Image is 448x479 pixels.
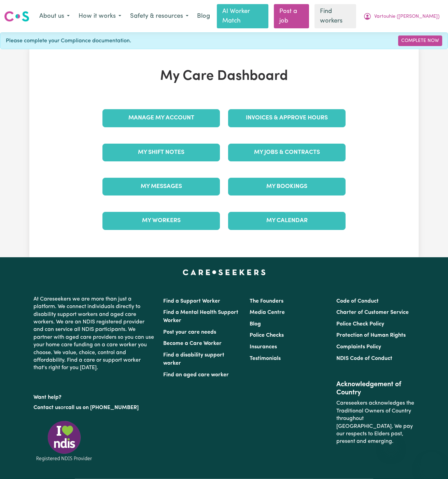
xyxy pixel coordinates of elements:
[374,13,439,20] span: Vartouhie ([PERSON_NAME])
[126,9,193,24] button: Safety & resources
[6,37,131,45] span: Please complete your Compliance documentation.
[228,109,346,127] a: Invoices & Approve Hours
[4,10,29,23] img: Careseekers logo
[33,293,155,375] p: At Careseekers we are more than just a platform. We connect individuals directly to disability su...
[250,321,261,327] a: Blog
[183,270,266,275] a: Careseekers home page
[163,341,222,346] a: Become a Care Worker
[228,178,346,195] a: My Bookings
[250,344,277,350] a: Insurances
[274,4,309,28] a: Post a job
[102,109,220,127] a: Manage My Account
[98,68,350,85] h1: My Care Dashboard
[228,144,346,161] a: My Jobs & Contracts
[384,435,398,449] iframe: Close message
[336,321,384,327] a: Police Check Policy
[217,4,268,28] a: AI Worker Match
[336,333,406,338] a: Protection of Human Rights
[250,310,285,315] a: Media Centre
[421,452,443,474] iframe: Button to launch messaging window
[336,380,415,397] h2: Acknowledgement of Country
[102,212,220,230] a: My Workers
[250,333,284,338] a: Police Checks
[193,9,214,24] a: Blog
[66,405,139,410] a: call us on [PHONE_NUMBER]
[102,144,220,161] a: My Shift Notes
[250,356,281,361] a: Testimonials
[33,391,155,401] p: Want help?
[102,178,220,195] a: My Messages
[163,372,229,378] a: Find an aged care worker
[250,299,283,304] a: The Founders
[4,9,29,24] a: Careseekers logo
[163,299,220,304] a: Find a Support Worker
[33,401,155,414] p: or
[336,397,415,448] p: Careseekers acknowledges the Traditional Owners of Country throughout [GEOGRAPHIC_DATA]. We pay o...
[163,330,216,335] a: Post your care needs
[359,9,444,24] button: My Account
[35,9,74,24] button: About us
[228,212,346,230] a: My Calendar
[163,310,238,323] a: Find a Mental Health Support Worker
[336,299,379,304] a: Code of Conduct
[163,352,224,366] a: Find a disability support worker
[336,356,392,361] a: NDIS Code of Conduct
[33,405,60,410] a: Contact us
[74,9,126,24] button: How it works
[336,310,409,315] a: Charter of Customer Service
[33,420,95,462] img: Registered NDIS provider
[314,4,356,28] a: Find workers
[336,344,381,350] a: Complaints Policy
[398,35,442,46] a: Complete Now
